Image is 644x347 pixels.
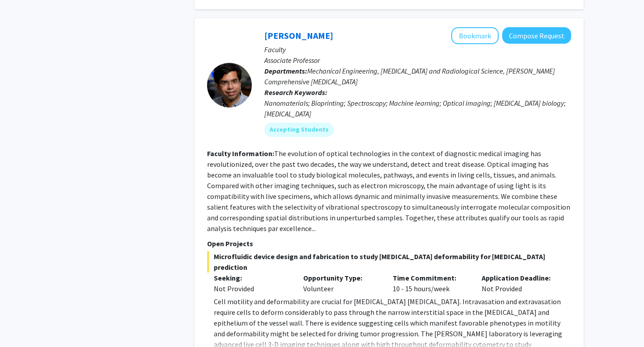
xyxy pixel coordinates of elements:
[264,88,327,97] b: Research Keywords:
[502,27,571,44] button: Compose Request to Ishan Barman
[207,149,570,233] fg-read-more: The evolution of optical technologies in the context of diagnostic medical imaging has revolution...
[7,307,38,340] iframe: Chat
[475,273,564,294] div: Not Provided
[264,66,307,75] b: Departments:
[393,273,469,283] p: Time Commitment:
[264,44,571,55] p: Faculty
[207,149,274,158] b: Faculty Information:
[264,30,333,41] a: [PERSON_NAME]
[264,66,555,86] span: Mechanical Engineering, [MEDICAL_DATA] and Radiological Science, [PERSON_NAME] Comprehensive [MED...
[386,273,475,294] div: 10 - 15 hours/week
[214,283,290,294] div: Not Provided
[297,273,386,294] div: Volunteer
[482,273,558,283] p: Application Deadline:
[214,273,290,283] p: Seeking:
[207,251,571,273] span: Microfluidic device design and fabrication to study [MEDICAL_DATA] deformability for [MEDICAL_DAT...
[264,55,571,66] p: Associate Professor
[207,238,571,249] p: Open Projects
[264,123,334,137] mat-chip: Accepting Students
[264,98,571,119] div: Nanomaterials; Bioprinting; Spectroscopy; Machine learning; Optical imaging; [MEDICAL_DATA] biolo...
[451,27,499,44] button: Add Ishan Barman to Bookmarks
[303,273,379,283] p: Opportunity Type:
